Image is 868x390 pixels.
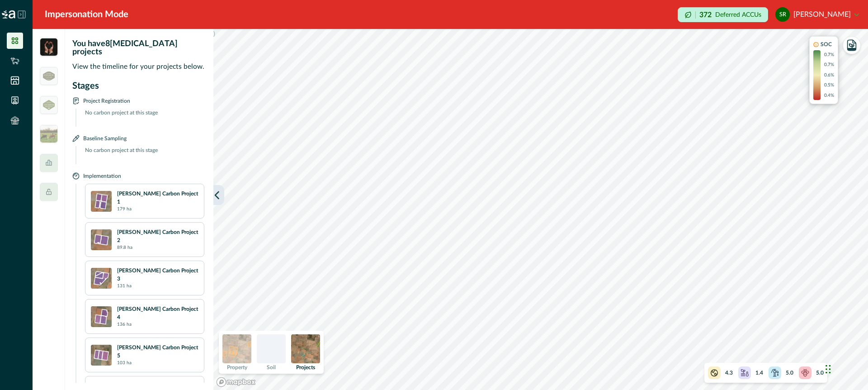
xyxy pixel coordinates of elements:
[775,4,859,25] button: Scott Reid[PERSON_NAME]
[267,365,276,370] p: Soil
[213,29,868,390] canvas: Map
[117,228,198,244] p: [PERSON_NAME] Carbon Project 2
[117,244,132,251] p: 89.8 ha
[91,345,112,366] img: iIxnIwAAAAZJREFUAwCUnwaGII5jwwAAAABJRU5ErkJggg==
[117,266,198,283] p: [PERSON_NAME] Carbon Project 3
[72,62,208,72] p: View the timeline for your projects below.
[296,365,315,370] p: Projects
[83,134,127,143] p: Baseline Sampling
[117,343,198,360] p: [PERSON_NAME] Carbon Project 5
[83,96,130,105] p: Project Registration
[2,10,15,19] img: Logo
[43,100,55,109] img: greenham_never_ever-a684a177.png
[715,11,761,18] p: Deferred ACCUs
[824,52,834,58] p: 0.7%
[117,321,132,328] p: 136 ha
[91,229,112,250] img: 1NqSQkAAAAGSURBVAMAHISkShbz4XYAAAAASUVORK5CYII=
[80,109,204,127] p: No carbon project at this stage
[824,62,834,68] p: 0.7%
[80,146,204,164] p: No carbon project at this stage
[40,125,58,143] img: insight_readygraze-175b0a17.jpg
[117,283,132,290] p: 131 ha
[821,40,832,48] p: SOC
[72,40,208,56] p: You have 8 [MEDICAL_DATA] projects
[117,206,132,213] p: 179 ha
[824,72,834,79] p: 0.6%
[786,369,793,377] p: 5.0
[823,347,868,390] iframe: Chat Widget
[91,268,112,289] img: 8MbPAsAAAAGSURBVAMAHl8JegBWASQAAAAASUVORK5CYII=
[699,11,712,19] p: 372
[117,190,198,206] p: [PERSON_NAME] Carbon Project 1
[43,71,55,81] img: greenham_logo-5a2340bd.png
[91,306,112,327] img: 2i7FmwAAAAGSURBVAMANcOlMWDQA3IAAAAASUVORK5CYII=
[824,92,834,99] p: 0.4%
[725,369,733,377] p: 4.3
[222,334,251,363] img: property preview
[826,356,831,383] div: Drag
[291,334,320,363] img: projects preview
[755,369,763,377] p: 1.4
[816,369,824,377] p: 5.0
[216,377,256,387] a: Mapbox logo
[117,360,132,366] p: 103 ha
[824,82,834,89] p: 0.5%
[72,79,204,93] p: Stages
[83,171,121,180] p: Implementation
[227,365,247,370] p: Property
[91,191,112,212] img: 89rd+hAAAABklEQVQDABo5pKspEwEHAAAAAElFTkSuQmCC
[40,38,58,56] img: insight_carbon-b2bd3813.png
[45,8,128,21] div: Impersonation Mode
[117,305,198,321] p: [PERSON_NAME] Carbon Project 4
